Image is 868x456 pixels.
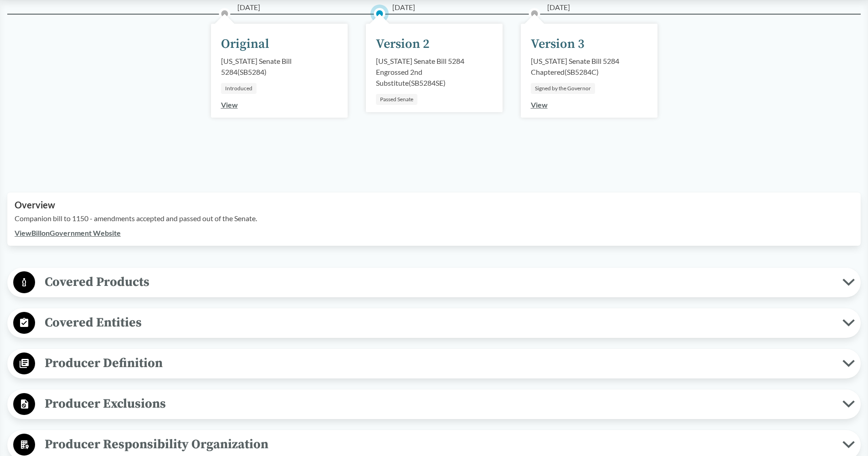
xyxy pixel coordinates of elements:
[15,228,121,237] a: ViewBillonGovernment Website
[531,56,647,78] div: [US_STATE] Senate Bill 5284 Chaptered ( SB5284C )
[35,272,842,292] span: Covered Products
[376,56,493,88] div: [US_STATE] Senate Bill 5284 Engrossed 2nd Substitute ( SB5284SE )
[10,271,858,294] button: Covered Products
[35,394,842,414] span: Producer Exclusions
[221,56,338,78] div: [US_STATE] Senate Bill 5284 ( SB5284 )
[10,393,858,416] button: Producer Exclusions
[392,2,415,13] span: [DATE]
[15,200,853,210] h2: Overview
[237,2,260,13] span: [DATE]
[10,311,858,335] button: Covered Entities
[221,100,238,109] a: View
[15,213,853,224] p: Companion bill to 1150 - amendments accepted and passed out of the Senate.
[221,35,269,54] div: Original
[35,353,842,373] span: Producer Definition
[376,35,430,54] div: Version 2
[35,312,842,333] span: Covered Entities
[376,94,417,105] div: Passed Senate
[531,83,595,94] div: Signed by the Governor
[547,2,570,13] span: [DATE]
[531,100,548,109] a: View
[35,434,842,455] span: Producer Responsibility Organization
[10,352,858,375] button: Producer Definition
[221,83,257,94] div: Introduced
[531,35,585,54] div: Version 3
